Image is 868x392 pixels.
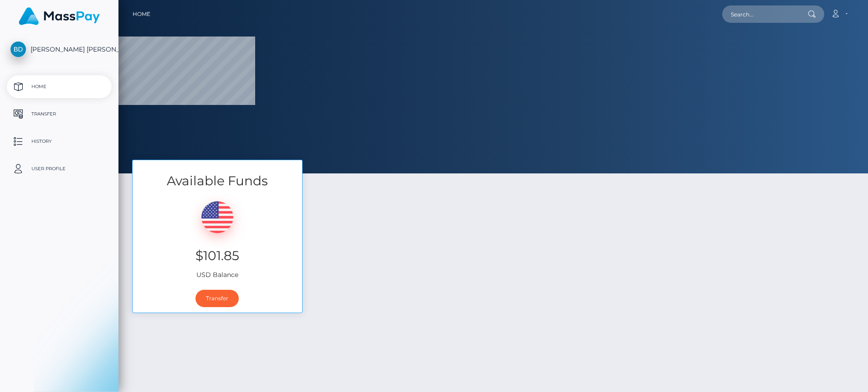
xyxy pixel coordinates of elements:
[7,45,112,53] span: [PERSON_NAME] [PERSON_NAME]
[7,75,112,98] a: Home
[139,247,295,265] h3: $101.85
[133,190,302,284] div: USD Balance
[195,290,239,307] a: Transfer
[133,172,302,190] h3: Available Funds
[10,107,108,121] p: Transfer
[133,5,150,24] a: Home
[10,80,108,94] p: Home
[10,135,108,148] p: History
[7,130,112,153] a: History
[7,103,112,125] a: Transfer
[10,162,108,176] p: User Profile
[7,157,112,180] a: User Profile
[722,5,808,23] input: Search...
[201,201,233,233] img: USD.png
[19,7,100,25] img: MassPay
